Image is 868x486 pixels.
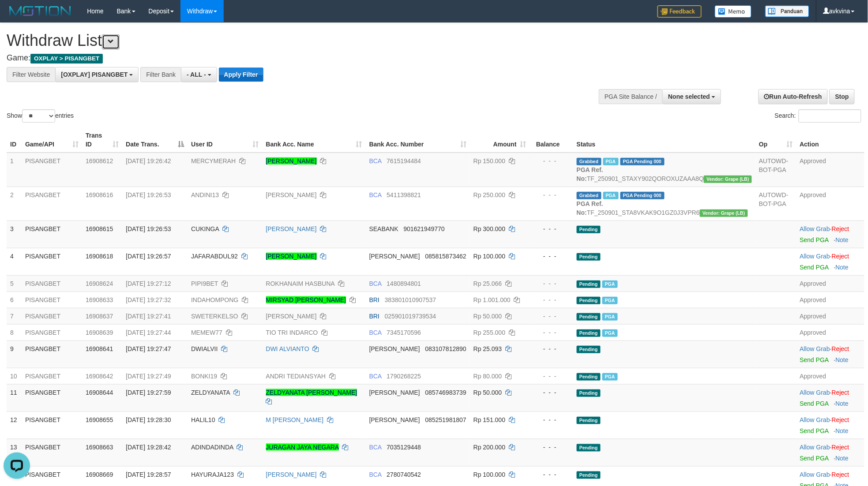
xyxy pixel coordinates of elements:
th: Game/API: activate to sort column ascending [22,127,82,153]
span: [DATE] 19:27:44 [126,329,171,336]
div: - - - [534,224,570,233]
span: JAFARABDUL92 [191,253,238,260]
span: None selected [668,93,710,100]
span: Vendor URL: https://dashboard.q2checkout.com/secure [700,209,748,217]
a: Send PGA [800,427,829,434]
span: · [800,444,832,451]
h4: Game: [7,54,570,63]
th: User ID: activate to sort column ascending [188,127,262,153]
span: [DATE] 19:28:30 [126,416,171,423]
span: BCA [369,280,382,287]
a: MIRSYAD [PERSON_NAME] [266,296,346,303]
a: ROKHANAIM HASBUNA [266,280,335,287]
span: [PERSON_NAME] [369,389,420,396]
span: Rp 100.000 [473,253,505,260]
span: Marked by avkyakub [603,192,619,199]
span: Marked by avkyakub [602,329,618,337]
td: 3 [7,221,22,248]
div: - - - [534,388,570,397]
span: Copy 7615194484 to clipboard [387,157,421,164]
span: [DATE] 19:28:42 [126,444,171,451]
span: Rp 80.000 [473,373,502,380]
a: Run Auto-Refresh [759,89,828,104]
a: DWI ALVIANTO [266,345,309,352]
span: 16908663 [86,444,113,451]
span: Pending [577,226,601,233]
span: [DATE] 19:26:53 [126,225,171,232]
b: PGA Ref. No: [577,166,603,182]
span: Rp 151.000 [473,416,505,423]
span: Rp 25.093 [473,345,502,352]
span: 16908644 [86,389,113,396]
input: Search: [799,109,861,123]
div: - - - [534,157,570,165]
th: Op: activate to sort column ascending [755,127,797,153]
span: Copy 5411398821 to clipboard [387,191,421,198]
td: · [797,248,864,275]
span: Copy 083107812890 to clipboard [425,345,466,352]
th: Status [573,127,755,153]
span: Grabbed [577,158,601,165]
a: TIO TRI INDARCO [266,329,318,336]
span: HAYURAJA123 [191,471,234,478]
h1: Withdraw List [7,32,570,49]
span: [DATE] 19:28:57 [126,471,171,478]
td: 5 [7,275,22,292]
td: · [797,221,864,248]
span: Marked by avkyakub [602,373,618,381]
a: Note [836,236,849,243]
span: · [800,225,832,232]
div: - - - [534,443,570,452]
td: · [797,384,864,411]
span: PGA [602,297,618,304]
button: None selected [662,89,721,104]
span: Copy 1790268225 to clipboard [387,373,421,380]
td: PISANGBET [22,275,82,292]
a: Reject [832,345,849,352]
td: PISANGBET [22,340,82,368]
span: CUKINGA [191,225,219,232]
td: TF_250901_STAXY902QOROXUZAAA8Q [573,153,755,187]
a: Note [836,455,849,462]
a: [PERSON_NAME] [266,191,317,198]
label: Show entries [7,109,74,123]
label: Search: [775,109,861,123]
span: [DATE] 19:26:57 [126,253,171,260]
div: - - - [534,470,570,479]
span: 16908637 [86,313,113,320]
span: Pending [577,444,601,452]
span: Copy 2780740542 to clipboard [387,471,421,478]
span: BCA [369,444,382,451]
a: Reject [832,444,849,451]
a: Note [836,400,849,407]
span: Rp 50.000 [473,313,502,320]
td: Approved [797,275,864,292]
span: Copy 1480894801 to clipboard [387,280,421,287]
span: 16908618 [86,253,113,260]
span: · [800,389,832,396]
span: Copy 7345170596 to clipboard [387,329,421,336]
td: Approved [797,153,864,187]
span: Copy 383801010907537 to clipboard [385,296,436,303]
span: [DATE] 19:27:47 [126,345,171,352]
button: [OXPLAY] PISANGBET [55,67,139,82]
span: BRI [369,313,380,320]
a: Note [836,427,849,434]
span: 16908615 [86,225,113,232]
span: ZELDYANATA [191,389,230,396]
span: MEMEW77 [191,329,222,336]
span: Rp 50.000 [473,389,502,396]
td: Approved [797,308,864,324]
span: Rp 255.000 [473,329,505,336]
span: BCA [369,373,382,380]
th: Amount: activate to sort column ascending [470,127,530,153]
button: Open LiveChat chat widget [4,4,30,30]
span: Rp 300.000 [473,225,505,232]
a: Send PGA [800,264,829,271]
td: PISANGBET [22,411,82,439]
div: - - - [534,415,570,424]
a: JURAGAN JAYA NEGARA [266,444,339,451]
span: Pending [577,417,601,424]
span: Pending [577,389,601,397]
td: · [797,340,864,368]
